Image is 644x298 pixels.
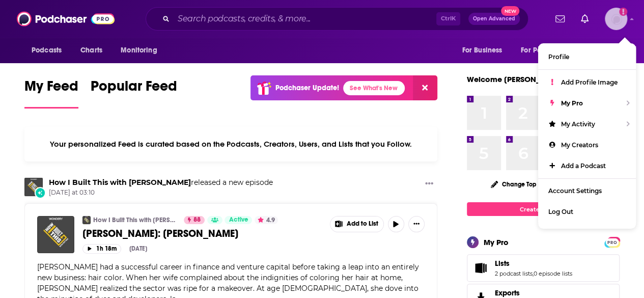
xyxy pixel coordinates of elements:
span: My Activity [561,120,595,128]
span: My Pro [561,99,583,107]
a: Charts [74,41,108,60]
span: Monitoring [121,43,157,58]
span: Profile [548,53,569,61]
span: Lists [467,254,620,282]
img: Madison Reed: Amy Errett [37,216,74,253]
a: 0 episode lists [534,270,572,277]
span: [DATE] at 03:10 [49,188,273,197]
button: Show More Button [408,216,425,232]
div: My Pro [484,237,509,247]
span: Ctrl K [436,12,460,25]
a: Add Profile Image [538,72,636,93]
p: Podchaser Update! [275,84,339,92]
span: [PERSON_NAME]: [PERSON_NAME] [82,227,238,240]
a: Lists [495,259,572,268]
img: User Profile [605,8,627,30]
svg: Add a profile image [619,8,627,16]
button: open menu [582,41,620,60]
a: See What's New [343,81,405,95]
span: Add a Podcast [561,162,606,170]
button: open menu [24,41,75,60]
span: Popular Feed [91,77,177,101]
button: Change Top 8 [485,178,548,191]
div: Search podcasts, credits, & more... [146,7,528,31]
button: Open AdvancedNew [468,13,520,25]
a: 2 podcast lists [495,270,533,277]
a: Create My Top 8 [467,202,620,216]
a: How I Built This with Guy Raz [49,178,191,187]
a: Lists [470,261,491,275]
a: Show notifications dropdown [577,10,593,28]
a: Add a Podcast [538,155,636,176]
div: Your personalized Feed is curated based on the Podcasts, Creators, Users, and Lists that you Follow. [24,127,437,161]
button: open menu [114,41,170,60]
input: Search podcasts, credits, & more... [174,11,436,27]
a: Account Settings [538,180,636,201]
span: Add to List [347,220,378,228]
span: Podcasts [32,43,62,58]
span: My Creators [561,141,598,149]
a: [PERSON_NAME]: [PERSON_NAME] [82,227,323,240]
span: Active [229,215,248,225]
a: Popular Feed [91,77,177,109]
a: My Creators [538,134,636,155]
img: How I Built This with Guy Raz [24,178,43,196]
a: Profile [538,46,636,67]
button: Show More Button [421,178,437,191]
img: How I Built This with Guy Raz [82,216,91,224]
span: Open Advanced [473,16,515,21]
button: open menu [455,41,515,60]
span: New [501,6,519,16]
a: PRO [606,238,618,246]
img: Podchaser - Follow, Share and Rate Podcasts [17,9,115,29]
button: 1h 18m [82,244,121,254]
span: For Podcasters [521,43,570,58]
span: Exports [495,288,520,297]
span: Lists [495,259,510,268]
ul: Show profile menu [538,43,636,229]
span: Charts [80,43,102,58]
span: Log Out [548,208,573,215]
button: Show profile menu [605,8,627,30]
a: Show notifications dropdown [551,10,569,28]
span: 88 [193,215,201,225]
span: Add Profile Image [561,78,618,86]
h3: released a new episode [49,178,273,187]
span: PRO [606,238,618,246]
span: Logged in as BerkMarc [605,8,627,30]
a: My Feed [24,77,78,109]
a: Welcome [PERSON_NAME]! [467,74,568,84]
button: open menu [514,41,584,60]
span: My Feed [24,77,78,101]
div: [DATE] [129,245,147,252]
button: 4.9 [255,216,278,224]
a: 88 [184,216,205,224]
button: Show More Button [330,216,383,232]
a: Active [225,216,252,224]
span: For Business [462,43,502,58]
div: New Episode [35,187,46,198]
span: , [533,270,534,277]
a: How I Built This with [PERSON_NAME] [93,216,177,224]
span: Account Settings [548,187,602,195]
